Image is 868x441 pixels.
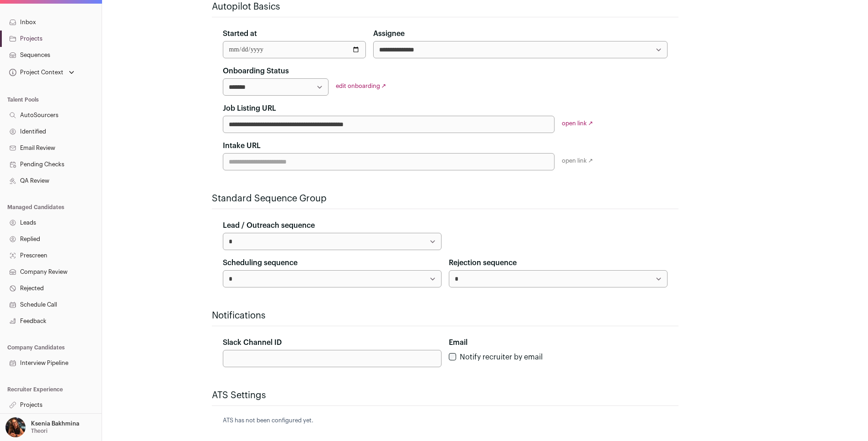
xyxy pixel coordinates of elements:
h2: Notifications [212,309,678,322]
a: edit onboarding ↗ [336,83,386,89]
label: Intake URL [223,140,261,151]
label: Lead / Outreach sequence [223,220,315,231]
h2: Autopilot Basics [212,0,678,13]
button: Open dropdown [4,417,81,437]
label: Onboarding Status [223,66,289,77]
label: Slack Channel ID [223,337,282,348]
h2: Standard Sequence Group [212,192,678,205]
label: Assignee [373,28,405,39]
label: Scheduling sequence [223,257,298,268]
label: Rejection sequence [449,257,517,268]
div: Project Context [7,69,63,76]
h2: ATS Settings [212,389,678,402]
button: Open dropdown [7,66,76,79]
p: Theori [31,427,47,435]
img: 13968079-medium_jpg [5,417,26,437]
a: open link ↗ [562,120,593,126]
label: Started at [223,28,257,39]
p: Ksenia Bakhmina [31,420,79,427]
div: Email [449,337,668,348]
label: Notify recruiter by email [460,354,543,361]
p: ATS has not been configured yet. [223,417,668,424]
label: Job Listing URL [223,103,276,114]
